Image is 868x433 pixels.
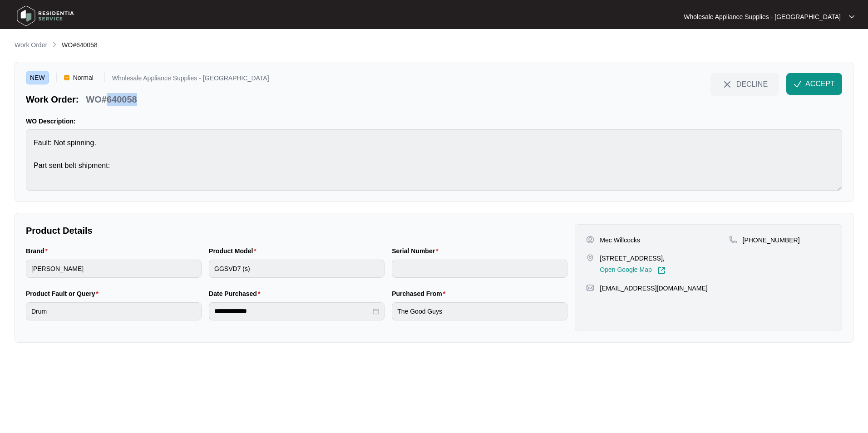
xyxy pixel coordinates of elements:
p: [EMAIL_ADDRESS][DOMAIN_NAME] [600,284,707,293]
p: WO#640058 [86,93,137,106]
label: Product Fault or Query [26,289,102,298]
label: Product Model [209,246,260,256]
span: NEW [26,71,49,84]
img: dropdown arrow [849,15,854,19]
img: chevron-right [51,41,58,48]
input: Date Purchased [214,306,371,316]
p: Wholesale Appliance Supplies - [GEOGRAPHIC_DATA] [684,12,841,21]
img: map-pin [729,236,737,244]
label: Serial Number [392,246,442,256]
img: user-pin [586,236,594,244]
img: Link-External [657,266,666,275]
button: check-IconACCEPT [786,73,842,95]
input: Brand [26,260,202,278]
input: Product Fault or Query [26,302,202,320]
input: Purchased From [392,302,567,320]
p: [STREET_ADDRESS], [600,254,665,263]
button: close-IconDECLINE [710,73,779,95]
img: map-pin [586,254,594,262]
label: Brand [26,246,51,256]
img: residentia service logo [14,2,77,30]
label: Purchased From [392,289,449,298]
input: Serial Number [392,260,567,278]
p: WO Description: [26,117,842,126]
p: [PHONE_NUMBER] [743,236,800,245]
p: Mec Willcocks [600,236,640,245]
span: DECLINE [736,79,768,89]
span: ACCEPT [805,79,835,89]
a: Work Order [13,40,49,50]
textarea: Fault: Not spinning. Part sent belt shipment: [26,129,842,191]
p: Wholesale Appliance Supplies - [GEOGRAPHIC_DATA] [112,75,269,84]
p: Work Order [15,40,47,49]
a: Open Google Map [600,266,665,275]
img: close-Icon [722,79,733,90]
input: Product Model [209,260,385,278]
p: Work Order: [26,93,79,106]
img: Vercel Logo [64,75,69,80]
span: WO#640058 [62,41,98,49]
img: map-pin [586,284,594,292]
span: Normal [69,71,97,84]
p: Product Details [26,224,567,237]
img: check-Icon [794,80,802,88]
label: Date Purchased [209,289,264,298]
